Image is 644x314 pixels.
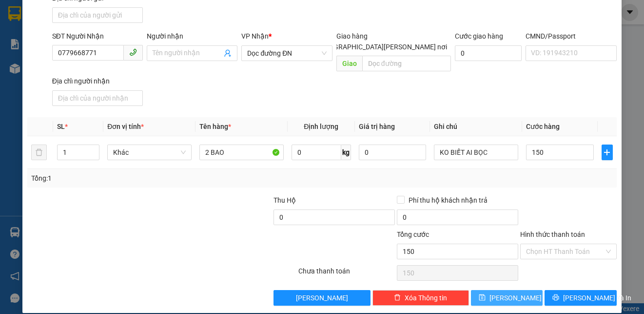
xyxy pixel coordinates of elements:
button: deleteXóa Thông tin [372,290,469,306]
span: Cước hàng [526,123,560,130]
span: Giao [336,56,362,71]
span: Giao hàng [336,32,368,40]
div: CMND/Passport [526,31,616,42]
span: Dọc đường ĐN [247,46,326,61]
label: Hình thức thanh toán [520,230,585,238]
span: Thu Hộ [273,196,296,204]
button: save[PERSON_NAME] [471,290,543,306]
input: Địa chỉ của người nhận [52,90,143,106]
div: Tổng: 1 [31,173,249,184]
span: Định lượng [304,123,338,130]
span: [GEOGRAPHIC_DATA][PERSON_NAME] nơi [314,42,451,52]
span: VP Nhận [241,32,269,40]
div: Người nhận [147,31,237,42]
input: Địa chỉ của người gửi [52,7,143,23]
button: plus [602,145,613,160]
span: save [479,294,486,302]
button: delete [31,145,47,160]
span: Đơn vị tính [107,123,144,130]
div: Địa chỉ người nhận [52,76,143,86]
span: SL [57,123,65,130]
input: Cước giao hàng [455,45,522,61]
div: SĐT Người Nhận [52,31,143,42]
input: VD: Bàn, Ghế [199,145,284,160]
button: printer[PERSON_NAME] và In [545,290,617,306]
span: Tên hàng [199,123,231,130]
span: Tổng cước [397,230,429,238]
span: plus [602,148,612,156]
label: Cước giao hàng [455,32,503,40]
span: [PERSON_NAME] [489,293,542,303]
span: delete [394,294,401,302]
div: Chưa thanh toán [297,266,396,283]
span: Xóa Thông tin [405,293,447,303]
span: printer [552,294,559,302]
input: Dọc đường [362,56,451,71]
input: Ghi Chú [434,145,518,160]
input: 0 [359,145,427,160]
span: Khác [113,145,186,160]
span: Giá trị hàng [359,123,395,130]
span: phone [129,48,137,56]
span: Phí thu hộ khách nhận trả [405,195,491,206]
th: Ghi chú [430,117,522,136]
span: user-add [224,49,232,57]
span: kg [341,145,351,160]
span: [PERSON_NAME] [296,293,348,303]
button: [PERSON_NAME] [273,290,370,306]
span: [PERSON_NAME] và In [563,293,631,303]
